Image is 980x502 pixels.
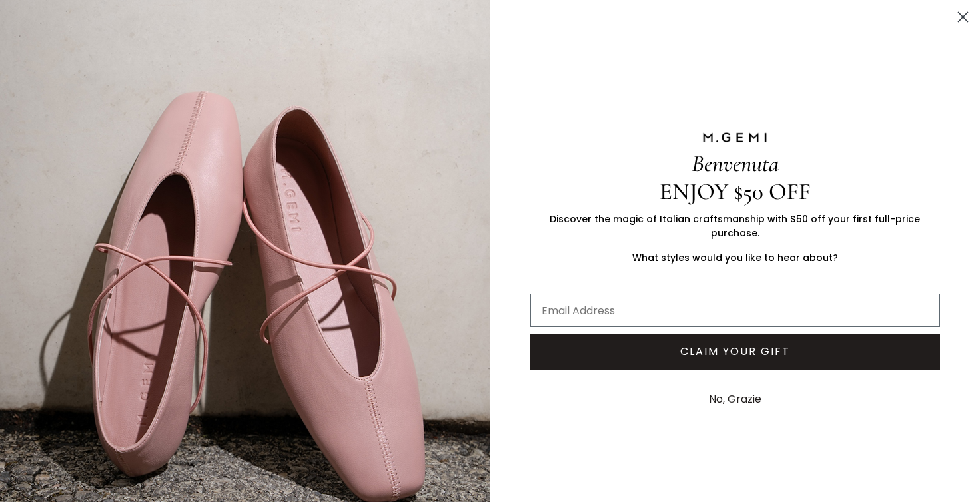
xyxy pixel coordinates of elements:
span: Benvenuta [692,150,779,178]
span: ENJOY $50 OFF [660,178,811,206]
input: Email Address [530,294,941,327]
span: What styles would you like to hear about? [632,251,838,264]
span: Discover the magic of Italian craftsmanship with $50 off your first full-price purchase. [550,212,920,240]
button: Close dialog [951,5,975,29]
button: No, Grazie [702,383,768,416]
img: M.GEMI [702,132,768,144]
button: CLAIM YOUR GIFT [530,334,941,370]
